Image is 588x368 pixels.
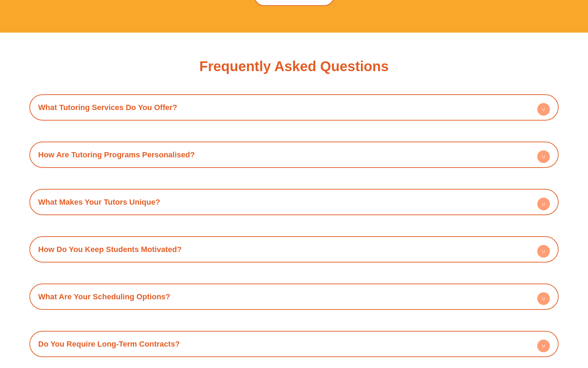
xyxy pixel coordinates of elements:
[38,198,160,206] a: What Makes Your Tutors Unique?
[38,103,177,112] a: What Tutoring Services Do You Offer?
[468,289,588,368] iframe: Chat Widget
[33,287,555,306] div: What Are Your Scheduling Options?
[38,340,180,348] a: Do You Require Long-Term Contracts?
[199,59,389,73] h2: Frequently Asked Questions
[33,240,555,259] div: How Do You Keep Students Motivated?
[38,245,182,254] a: How Do You Keep Students Motivated?
[33,192,555,212] div: What Makes Your Tutors Unique?
[33,98,555,117] div: What Tutoring Services Do You Offer?
[38,292,170,301] a: What Are Your Scheduling Options?
[33,145,555,164] div: How Are Tutoring Programs Personalised?
[33,334,555,354] div: Do You Require Long-Term Contracts?
[38,150,195,159] a: How Are Tutoring Programs Personalised?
